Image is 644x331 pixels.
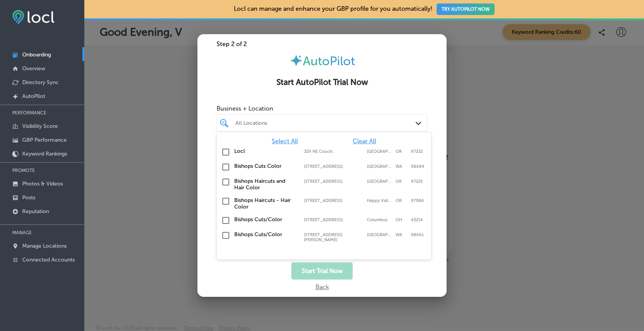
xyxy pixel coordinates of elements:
[303,54,355,68] span: AutoPilot
[411,149,423,154] label: 97232
[22,51,51,58] p: Onboarding
[396,164,407,169] label: WA
[234,197,296,210] label: Bishops Haircuts - Hair Color
[12,10,54,24] img: fda3e92497d09a02dc62c9cd864e3231.png
[304,232,363,242] label: 3000 NE ANDRESEN RD #104B
[411,232,424,242] label: 98661
[291,262,353,280] button: Start Trial Now
[367,217,392,222] label: Columbus
[22,151,67,157] p: Keyword Rankings
[304,149,363,154] label: 329 NE Couch;
[22,123,58,129] p: Visibility Score
[22,93,45,99] p: AutoPilot
[234,148,296,154] label: Locl
[22,79,59,86] p: Directory Sync
[217,105,427,112] span: Business + Location
[367,149,392,154] label: Portland
[367,232,392,242] label: Vancouver
[197,40,447,48] div: Step 2 of 2
[367,198,392,203] label: Happy Valley
[367,164,392,169] label: Vancouver
[289,54,303,67] img: autopilot-icon
[272,137,298,145] span: Select All
[234,178,296,191] label: Bishops Haircuts and Hair Color
[234,231,296,238] label: Bishops Cuts/Color
[22,208,49,215] p: Reputation
[234,216,296,223] label: Bishops Cuts/Color
[396,217,407,222] label: OH
[411,198,424,203] label: 97086
[411,164,424,169] label: 98684
[22,137,67,143] p: GBP Performance
[304,198,363,203] label: 15731 SE HAPPY VALLEY TOWN CENTER DR.
[22,194,35,201] p: Posts
[353,137,376,145] span: Clear All
[411,179,423,184] label: 97225
[396,179,407,184] label: OR
[235,120,416,126] div: All Locations
[411,217,423,222] label: 43214
[396,149,407,154] label: OR
[207,78,437,87] h2: Start AutoPilot Trial Now
[234,163,296,169] label: Bishops Cuts Color
[304,217,363,222] label: 4223 N High St;
[396,232,407,242] label: WA
[22,243,67,249] p: Manage Locations
[396,198,407,203] label: OR
[22,180,63,187] p: Photos & Videos
[22,65,45,72] p: Overview
[304,179,363,184] label: 7550 SW Beaverton Hillsdale Hwy
[304,164,363,169] label: 16020 Southeast Mill Plain Boulevard;
[437,3,495,15] button: TRY AUTOPILOT NOW
[22,257,75,263] p: Connected Accounts
[367,179,392,184] label: Portland
[197,280,447,291] div: Back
